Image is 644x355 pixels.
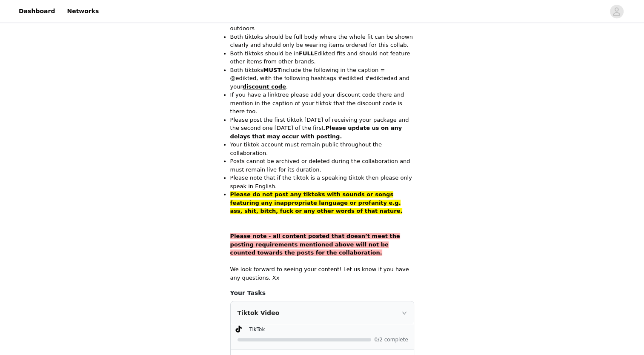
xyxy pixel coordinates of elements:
span: 0/2 complete [375,337,409,342]
p: Please note that if the tiktok is a speaking tiktok then please only speak in English. [230,174,414,190]
h4: Your Tasks [230,289,414,298]
p: We look forward to seeing your content! Let us know if you have any questions. Xx [230,265,414,282]
a: Dashboard [14,2,60,21]
p: Your tiktok account must remain public throughout the collaboration. [230,140,414,157]
div: avatar [613,5,621,18]
strong: Please update us on any delays that may occur with posting. [230,125,402,140]
p: Please post the first tiktok [DATE] of receiving your package and the second one [DATE] of the fi... [230,116,414,141]
span: Please do not post any tiktoks with sounds or songs featuring any inappropriate language or profa... [230,191,403,214]
p: If you have a linktree please add your discount code there and mention in the caption of your tik... [230,91,414,116]
i: icon: right [402,310,407,315]
span: Please note - all content posted that doesn’t meet the posting requirements mentioned above will ... [230,233,400,256]
div: icon: rightTiktok Video [231,301,414,324]
strong: MUST [263,67,281,73]
strong: discount code [243,83,286,90]
span: TikTok [249,326,265,332]
strong: FULL [299,50,314,57]
a: Networks [62,2,104,21]
p: Both tiktoks should be in Edikted fits and should not feature other items from other brands. [230,49,414,66]
p: Both tiktoks should be full body where the whole fit can be shown clearly and should only be wear... [230,33,414,49]
p: Posts cannot be archived or deleted during the collaboration and must remain live for its duration. [230,157,414,174]
p: Both tiktoks include the following in the caption = @edikted, with the following hashtags #edikte... [230,66,414,91]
